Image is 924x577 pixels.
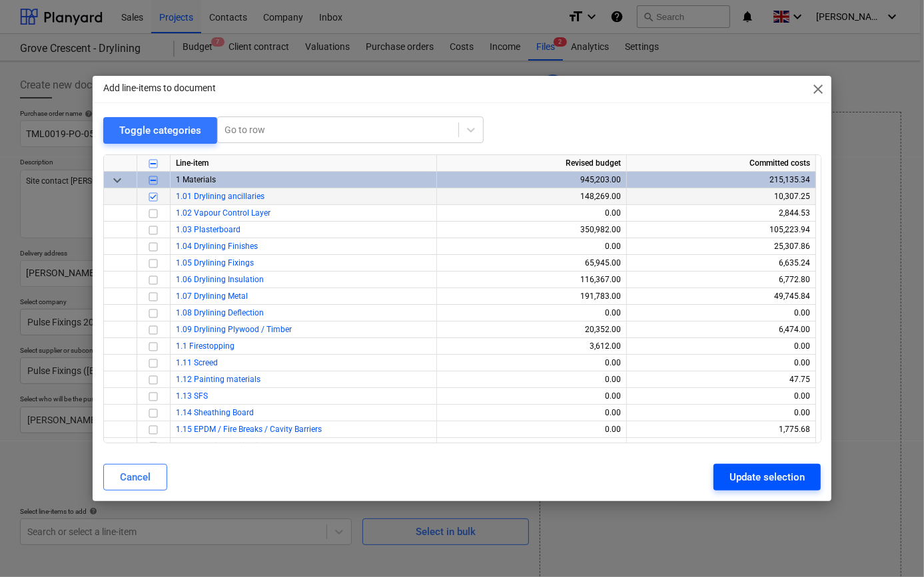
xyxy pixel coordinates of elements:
p: Add line-items to document [103,81,216,95]
div: 49,745.84 [632,288,810,305]
a: 1.02 Vapour Control Layer [176,208,270,218]
a: 1.14 Sheathing Board [176,408,254,417]
a: 1.15 EPDM / Fire Breaks / Cavity Barriers [176,425,322,434]
div: 0.00 [442,371,621,388]
a: 1.08 Drylining Deflection [176,308,264,317]
div: 0.00 [632,405,810,421]
div: 148,269.00 [442,188,621,205]
div: Toggle categories [119,122,201,139]
div: 1,775.68 [632,421,810,438]
div: 116,367.00 [442,272,621,288]
div: 105,223.94 [632,222,810,238]
span: close [810,81,826,97]
div: 6,772.80 [632,272,810,288]
div: 6,474.00 [632,321,810,338]
span: keyboard_arrow_down [109,172,125,188]
a: 1.04 Drylining Finishes [176,242,258,251]
div: 0.00 [442,238,621,255]
button: Cancel [103,464,167,490]
div: 47.75 [632,371,810,388]
a: 1.07 Drylining Metal [176,291,248,301]
div: 6,635.24 [632,255,810,272]
div: Cancel [120,469,151,486]
a: 1.16 Cladding Ancillaries [176,441,266,451]
button: Update selection [713,464,821,490]
div: Committed costs [627,155,816,172]
div: 20,352.00 [442,321,621,338]
a: 1.06 Drylining Insulation [176,275,264,284]
div: 945,203.00 [442,172,621,188]
span: 1 Materials [176,175,216,184]
a: 1.1 Firestopping [176,341,234,351]
div: 0.00 [632,305,810,321]
div: 0.00 [632,355,810,371]
div: 0.00 [632,438,810,455]
a: 1.05 Drylining Fixings [176,258,254,268]
div: 0.00 [442,305,621,321]
div: 10,307.25 [632,188,810,205]
div: 0.00 [632,338,810,355]
div: 0.00 [632,388,810,405]
div: 2,844.53 [632,205,810,222]
iframe: Chat Widget [857,513,924,577]
div: 0.00 [442,421,621,438]
div: 3,612.00 [442,338,621,355]
div: Line-item [171,155,437,172]
div: 65,945.00 [442,255,621,272]
div: 0.00 [442,405,621,421]
div: Update selection [729,469,805,486]
div: 350,982.00 [442,222,621,238]
a: 1.11 Screed [176,358,218,367]
a: 1.03 Plasterboard [176,225,240,234]
button: Toggle categories [103,117,217,144]
div: 0.00 [442,205,621,222]
div: Revised budget [437,155,627,172]
div: 191,783.00 [442,288,621,305]
div: 0.00 [442,355,621,371]
div: 0.00 [442,388,621,405]
div: 25,307.86 [632,238,810,255]
a: 1.13 SFS [176,391,208,401]
div: 0.00 [442,438,621,455]
a: 1.01 Drylining ancillaries [176,192,264,201]
div: 215,135.34 [632,172,810,188]
a: 1.09 Drylining Plywood / Timber [176,325,292,334]
a: 1.12 Painting materials [176,375,260,384]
